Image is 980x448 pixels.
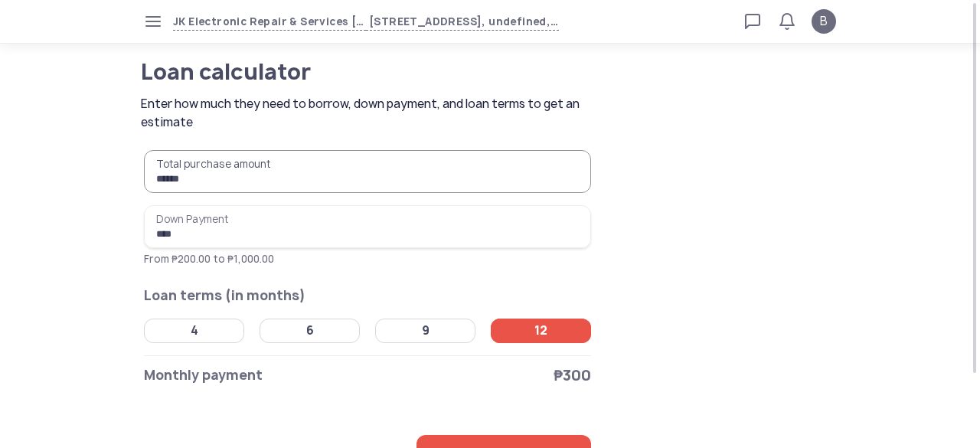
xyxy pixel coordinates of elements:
span: [STREET_ADDRESS], undefined, [GEOGRAPHIC_DATA] [366,13,559,31]
span: ₱300 [554,365,591,386]
input: Down PaymentFrom ₱200.00 to ₱1,000.00 [144,205,591,248]
span: Enter how much they need to borrow, down payment, and loan terms to get an estimate [141,95,596,132]
h2: Loan terms (in months) [144,285,591,306]
p: From ₱200.00 to ₱1,000.00 [144,251,591,267]
button: B [812,9,836,34]
span: JK Electronic Repair & Services [GEOGRAPHIC_DATA] [GEOGRAPHIC_DATA] [173,13,366,31]
span: Monthly payment [144,365,263,386]
div: 12 [534,323,547,338]
button: JK Electronic Repair & Services [GEOGRAPHIC_DATA] [GEOGRAPHIC_DATA][STREET_ADDRESS], undefined, [... [173,13,559,31]
div: 4 [191,323,198,338]
input: Total purchase amount [144,150,591,193]
h1: Loan calculator [141,61,535,83]
div: 6 [306,323,314,338]
div: 9 [422,323,430,338]
span: B [820,12,828,31]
